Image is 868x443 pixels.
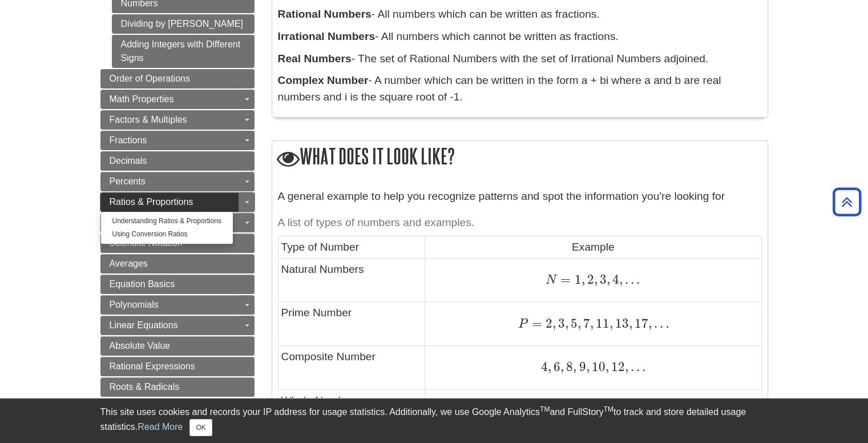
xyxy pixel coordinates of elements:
span: . [628,272,634,287]
b: Real Numbers [278,53,352,65]
span: , [573,359,576,374]
span: 3 [556,316,565,331]
span: … [652,316,669,331]
span: 9 [576,359,586,374]
span: , [581,272,584,287]
span: , [590,316,594,331]
span: , [552,316,556,331]
span: 1 [571,272,581,287]
a: Math Properties [100,90,255,109]
b: Complex Number [278,74,369,86]
p: - A number which can be written in the form a + bi where a and b are real numbers and i is the sq... [278,73,762,106]
span: Ratios & Proportions [110,197,193,207]
span: , [619,272,623,287]
span: . [640,359,645,374]
a: Polynomials [100,295,255,315]
td: Composite Number [278,346,425,390]
span: Factors & Multiples [110,115,187,124]
span: 6 [551,359,560,374]
b: Irrational Numbers [278,30,376,42]
td: Type of Number [278,236,425,258]
a: Equation Basics [100,275,255,294]
span: 2 [542,316,552,331]
p: - The set of Rational Numbers with the set of Irrational Numbers adjoined. [278,51,762,67]
span: 5 [568,316,578,331]
span: , [648,316,652,331]
td: Natural Numbers [278,258,425,302]
a: Rational Expressions [100,357,255,376]
a: Roots & Radicals [100,377,255,397]
a: Linear Equations [100,316,255,335]
a: Using Conversion Ratios [101,228,233,241]
span: . [634,359,640,374]
span: 4 [541,359,548,374]
a: Factors & Multiples [100,110,255,130]
span: , [624,359,628,374]
p: - All numbers which cannot be written as fractions. [278,29,762,45]
span: 13 [613,316,629,331]
b: Rational Numbers [278,8,372,20]
span: . [628,359,633,374]
span: Scientific Notation [110,238,183,248]
span: 8 [564,359,573,374]
td: Whole Numbers [278,389,425,433]
span: . [634,272,640,287]
span: Equation Basics [110,279,175,289]
span: , [605,359,608,374]
span: Order of Operations [110,74,190,83]
span: , [578,316,581,331]
a: Understanding Ratios & Proportions [101,215,233,228]
span: Percents [110,176,146,186]
p: - All numbers which can be written as fractions. [278,6,762,23]
span: Fractions [110,135,147,145]
span: Math Properties [110,94,174,104]
span: P [518,318,528,331]
a: Averages [100,254,255,273]
sup: TM [604,405,613,413]
span: 2 [584,272,594,287]
span: , [606,272,609,287]
span: 7 [581,316,590,331]
a: Order of Operations [100,69,255,88]
a: Absolute Value [100,336,255,356]
span: = [557,272,571,287]
a: Read More [138,422,183,432]
span: , [560,359,564,374]
span: Polynomials [110,300,159,309]
a: Ratios & Proportions [100,192,255,212]
td: Example [425,236,761,258]
span: , [609,316,613,331]
p: A general example to help you recognize patterns and spot the information you're looking for [278,188,762,205]
span: = [528,316,542,331]
span: , [629,316,632,331]
span: 4 [609,272,619,287]
span: 10 [589,359,605,374]
span: Linear Equations [110,320,178,330]
a: Dividing by [PERSON_NAME] [112,14,255,34]
h2: What does it look like? [272,141,768,174]
a: Decimals [100,151,255,171]
span: N [546,274,557,287]
span: Averages [110,259,148,268]
a: Fractions [100,131,255,150]
a: Percents [100,172,255,191]
span: 17 [632,316,648,331]
a: Adding Integers with Different Signs [112,35,255,68]
sup: TM [540,405,550,413]
a: Back to Top [829,194,865,210]
span: , [586,359,589,374]
span: 3 [597,272,606,287]
td: Prime Number [278,302,425,346]
span: Decimals [110,156,147,166]
span: , [594,272,597,287]
span: 12 [608,359,624,374]
div: This site uses cookies and records your IP address for usage statistics. Additionally, we use Goo... [100,405,768,436]
span: Absolute Value [110,341,170,351]
span: Roots & Radicals [110,382,180,392]
button: Close [189,419,212,436]
caption: A list of types of numbers and examples. [278,210,762,236]
span: Rational Expressions [110,361,195,371]
span: . [623,272,628,287]
span: 11 [594,316,609,331]
span: , [548,359,551,374]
